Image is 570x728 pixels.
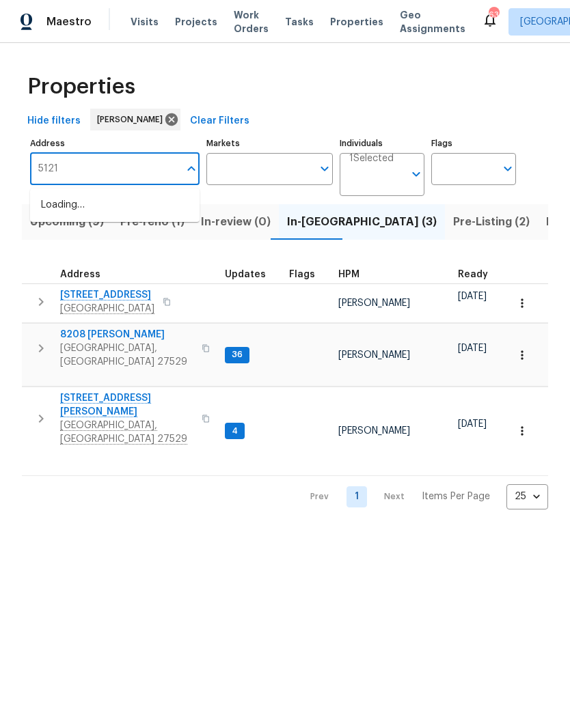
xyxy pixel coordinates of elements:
[27,113,81,130] span: Hide filters
[289,270,315,279] span: Flags
[225,270,266,279] span: Updates
[458,270,500,279] div: Earliest renovation start date (first business day after COE or Checkout)
[340,139,424,148] label: Individuals
[60,328,193,341] span: 8208 [PERSON_NAME]
[407,165,426,184] button: Open
[338,270,359,279] span: HPM
[175,15,217,29] span: Projects
[90,109,180,130] div: [PERSON_NAME]
[226,425,243,437] span: 4
[22,109,86,134] button: Hide filters
[285,17,314,27] span: Tasks
[201,212,271,232] span: In-review (0)
[349,153,394,165] span: 1 Selected
[338,350,410,360] span: [PERSON_NAME]
[347,486,367,507] a: Goto page 1
[458,344,487,353] span: [DATE]
[27,80,135,94] span: Properties
[206,139,334,148] label: Markets
[182,159,201,178] button: Close
[287,212,437,232] span: In-[GEOGRAPHIC_DATA] (3)
[30,153,179,185] input: Search ...
[185,109,255,134] button: Clear Filters
[131,15,159,29] span: Visits
[297,484,548,509] nav: Pagination Navigation
[400,8,465,36] span: Geo Assignments
[330,15,383,29] span: Properties
[190,113,249,130] span: Clear Filters
[46,15,92,29] span: Maestro
[60,270,100,279] span: Address
[431,139,516,148] label: Flags
[506,479,548,514] div: 25
[489,8,498,22] div: 63
[234,8,269,36] span: Work Orders
[97,113,168,126] span: [PERSON_NAME]
[458,292,487,301] span: [DATE]
[458,419,487,429] span: [DATE]
[30,188,200,222] div: Loading…
[30,139,200,148] label: Address
[498,159,517,178] button: Open
[453,212,530,232] span: Pre-Listing (2)
[338,426,410,436] span: [PERSON_NAME]
[226,349,248,361] span: 36
[338,298,410,308] span: [PERSON_NAME]
[315,159,334,178] button: Open
[422,490,490,503] p: Items Per Page
[60,341,193,369] span: [GEOGRAPHIC_DATA], [GEOGRAPHIC_DATA] 27529
[458,270,488,279] span: Ready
